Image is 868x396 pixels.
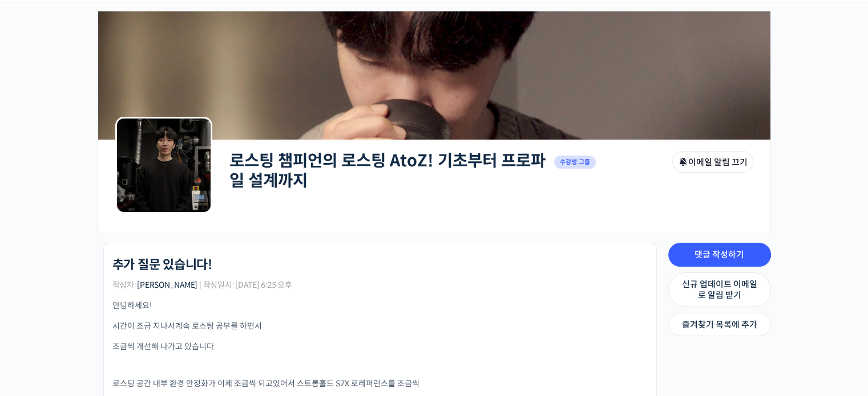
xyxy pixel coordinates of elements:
p: 로스팅 공간 내부 환경 안정화가 이제 조금씩 되고있어서 스트롱홀드 S7X 로 [112,378,648,390]
a: 대화 [75,301,147,330]
span: 계속 로스팅 공부를 하면서 [175,321,262,331]
a: 설정 [147,301,219,330]
h1: 추가 질문 있습니다! [112,258,212,272]
p: 안녕하세요! [112,300,648,312]
p: 조금씩 개선해 나가고 있습니다. [112,341,648,353]
a: 신규 업데이트 이메일로 알림 받기 [668,272,771,307]
span: 대화 [104,319,118,328]
img: Group logo of 로스팅 챔피언의 로스팅 AtoZ! 기초부터 프로파일 설계까지 [115,117,212,214]
p: 시간이 조금 지나서 [112,320,648,332]
a: 로스팅 챔피언의 로스팅 AtoZ! 기초부터 프로파일 설계까지 [229,150,546,191]
a: [PERSON_NAME] [137,280,197,290]
span: 작성자: | 작성일시: [DATE] 6:25 오후 [112,281,292,289]
a: 즐겨찾기 목록에 추가 [668,313,771,337]
a: 댓글 작성하기 [668,243,771,267]
span: 홈 [36,319,43,328]
span: 수강생 그룹 [554,156,596,169]
span: 레퍼런스를 조금씩 [358,378,419,389]
a: 홈 [3,301,75,330]
span: 설정 [176,319,190,328]
button: 이메일 알림 끄기 [672,151,753,173]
